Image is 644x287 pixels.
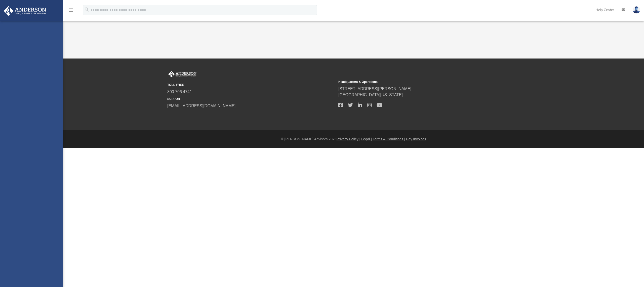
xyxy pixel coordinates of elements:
[63,137,644,142] div: © [PERSON_NAME] Advisors 2025
[167,97,335,101] small: SUPPORT
[338,87,411,91] a: [STREET_ADDRESS][PERSON_NAME]
[406,137,426,141] a: Pay Invoices
[167,71,197,78] img: Anderson Advisors Platinum Portal
[338,93,403,97] a: [GEOGRAPHIC_DATA][US_STATE]
[373,137,405,141] a: Terms & Conditions |
[84,7,90,12] i: search
[337,137,360,141] a: Privacy Policy |
[167,83,335,87] small: TOLL FREE
[167,104,235,108] a: [EMAIL_ADDRESS][DOMAIN_NAME]
[361,137,372,141] a: Legal |
[68,10,74,13] a: menu
[633,6,640,14] img: User Pic
[68,7,74,13] i: menu
[2,6,48,16] img: Anderson Advisors Platinum Portal
[338,80,506,84] small: Headquarters & Operations
[167,90,192,94] a: 800.706.4741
